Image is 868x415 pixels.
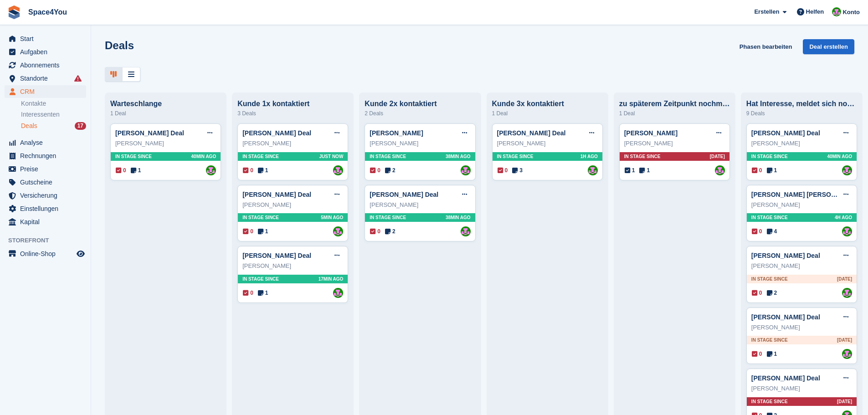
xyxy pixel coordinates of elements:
[243,166,253,174] span: 0
[20,163,75,175] span: Preise
[461,165,471,175] img: Luca-André Talhoff
[624,129,678,137] a: [PERSON_NAME]
[243,227,253,236] span: 0
[461,226,471,236] img: Luca-André Talhoff
[370,153,406,160] span: In stage since
[242,139,343,148] div: [PERSON_NAME]
[333,288,343,298] img: Luca-André Talhoff
[751,337,788,343] span: In stage since
[619,108,730,119] div: 1 Deal
[191,153,216,160] span: 40MIN AGO
[5,136,86,149] a: menu
[5,176,86,189] a: menu
[75,122,86,130] div: 17
[751,129,820,137] a: [PERSON_NAME] Deal
[5,163,86,175] a: menu
[752,289,762,297] span: 0
[5,247,86,260] a: Speisekarte
[710,153,725,160] span: [DATE]
[321,214,343,221] span: 5MIN AGO
[8,236,91,245] span: Storefront
[242,200,343,210] div: [PERSON_NAME]
[5,189,86,202] a: menu
[751,313,820,321] a: [PERSON_NAME] Deal
[258,166,268,174] span: 1
[842,349,852,359] img: Luca-André Talhoff
[115,139,216,148] div: [PERSON_NAME]
[20,247,75,260] span: Online-Shop
[619,100,730,108] div: zu späterem Zeitpunkt nochmal kontaktieren
[365,108,475,119] div: 2 Deals
[5,202,86,215] a: menu
[751,398,788,405] span: In stage since
[370,166,380,174] span: 0
[835,214,852,221] span: 4H AGO
[20,149,75,162] span: Rechnungen
[624,153,661,160] span: In stage since
[116,166,126,174] span: 0
[751,200,852,210] div: [PERSON_NAME]
[318,276,344,282] span: 17MIN AGO
[206,165,216,175] img: Luca-André Talhoff
[497,129,566,137] a: [PERSON_NAME] Deal
[21,99,86,108] a: Kontakte
[751,384,852,393] div: [PERSON_NAME]
[5,215,86,228] a: menu
[498,166,508,174] span: 0
[370,191,438,198] a: [PERSON_NAME] Deal
[446,214,471,221] span: 38MIN AGO
[242,261,343,271] div: [PERSON_NAME]
[319,153,344,160] span: Just now
[20,136,75,149] span: Analyse
[74,75,82,82] i: Es sind Fehler bei der Synchronisierung von Smart-Einträgen aufgetreten
[492,100,603,108] div: Kunde 3x kontaktiert
[715,165,725,175] a: Luca-André Talhoff
[767,350,777,358] span: 1
[75,248,86,259] a: Vorschau-Shop
[751,153,788,160] span: In stage since
[242,276,279,282] span: In stage since
[21,122,37,130] span: Deals
[385,227,395,236] span: 2
[842,165,852,175] a: Luca-André Talhoff
[746,108,857,119] div: 9 Deals
[333,226,343,236] img: Luca-André Talhoff
[842,288,852,298] a: Luca-André Talhoff
[365,100,475,108] div: Kunde 2x kontaktiert
[370,129,423,137] a: [PERSON_NAME]
[110,100,221,108] div: Warteschlange
[110,108,221,119] div: 1 Deal
[5,72,86,85] a: menu
[237,100,348,108] div: Kunde 1x kontaktiert
[242,214,279,221] span: In stage since
[837,276,852,282] span: [DATE]
[751,139,852,148] div: [PERSON_NAME]
[751,323,852,332] div: [PERSON_NAME]
[20,32,75,45] span: Start
[20,202,75,215] span: Einstellungen
[624,139,725,148] div: [PERSON_NAME]
[131,166,141,174] span: 1
[751,214,788,221] span: In stage since
[754,7,779,16] span: Erstellen
[746,100,857,108] div: Hat Interesse, meldet sich nochmals
[803,39,854,54] a: Deal erstellen
[105,39,134,51] h1: Deals
[752,166,762,174] span: 0
[333,165,343,175] img: Luca-André Talhoff
[370,227,380,236] span: 0
[370,200,470,210] div: [PERSON_NAME]
[497,153,534,160] span: In stage since
[497,139,598,148] div: [PERSON_NAME]
[588,165,598,175] img: Luca-André Talhoff
[842,8,860,17] span: Konto
[242,252,311,259] a: [PERSON_NAME] Deal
